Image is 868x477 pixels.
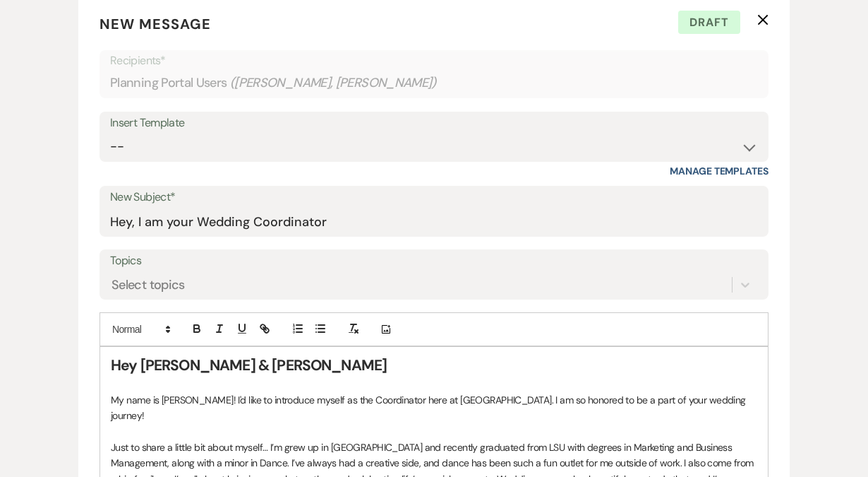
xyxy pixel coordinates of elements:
div: Insert Template [110,113,758,134]
p: My name is [PERSON_NAME]! I'd like to introduce myself as the Coordinator here at [GEOGRAPHIC_DAT... [111,392,757,424]
a: Manage Templates [670,165,768,177]
strong: Hey [PERSON_NAME] & [PERSON_NAME] [111,355,387,375]
div: Planning Portal Users [110,69,758,97]
span: New Message [100,15,211,33]
div: Select topics [111,276,185,295]
label: Topics [110,251,758,271]
label: New Subject* [110,187,758,208]
p: Recipients* [110,52,758,70]
span: Draft [678,11,740,35]
span: ( [PERSON_NAME], [PERSON_NAME] ) [230,73,438,93]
